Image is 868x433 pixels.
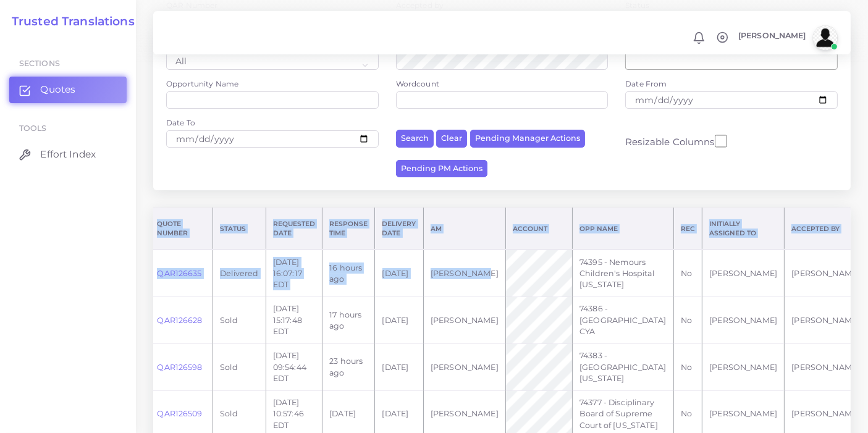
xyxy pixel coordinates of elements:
td: 17 hours ago [322,297,375,344]
span: Quotes [40,83,75,96]
td: [PERSON_NAME] [785,250,867,296]
span: Tools [19,124,47,133]
td: No [673,297,702,344]
td: [DATE] 09:54:44 EDT [266,344,322,391]
td: [PERSON_NAME] [785,344,867,391]
td: [PERSON_NAME] [785,297,867,344]
label: Resizable Columns [625,133,727,149]
th: REC [673,208,702,250]
td: 16 hours ago [322,250,375,296]
button: Pending PM Actions [396,160,487,178]
td: [DATE] [375,297,423,344]
td: [PERSON_NAME] [423,297,505,344]
th: Delivery Date [375,208,423,250]
button: Pending Manager Actions [470,130,585,148]
label: Date To [166,117,195,128]
span: Effort Index [40,148,96,161]
a: Trusted Translations [3,15,135,29]
td: Sold [213,344,266,391]
td: [DATE] [375,250,423,296]
button: Clear [436,130,467,148]
th: AM [423,208,505,250]
input: Resizable Columns [715,133,727,149]
td: [PERSON_NAME] [702,250,785,296]
td: [DATE] 16:07:17 EDT [266,250,322,296]
th: Quote Number [150,208,213,250]
a: QAR126635 [157,269,201,278]
td: [PERSON_NAME] [423,250,505,296]
img: avatar [813,25,838,50]
td: 74395 - Nemours Children's Hospital [US_STATE] [572,250,673,296]
label: Date From [625,78,667,89]
a: [PERSON_NAME]avatar [732,25,842,50]
a: Effort Index [9,141,127,167]
td: [PERSON_NAME] [702,297,785,344]
th: Accepted by [785,208,867,250]
td: 74383 - [GEOGRAPHIC_DATA] [US_STATE] [572,344,673,391]
a: Quotes [9,77,127,103]
a: QAR126509 [157,409,202,418]
td: [DATE] [375,344,423,391]
label: Wordcount [396,78,439,89]
th: Requested Date [266,208,322,250]
td: No [673,344,702,391]
td: [DATE] 15:17:48 EDT [266,297,322,344]
th: Opp Name [572,208,673,250]
th: Account [505,208,572,250]
a: QAR126628 [157,316,202,325]
label: Opportunity Name [166,78,238,89]
td: No [673,250,702,296]
td: 23 hours ago [322,344,375,391]
a: QAR126598 [157,363,202,372]
td: Sold [213,297,266,344]
button: Search [396,130,434,148]
th: Response Time [322,208,375,250]
span: [PERSON_NAME] [738,32,806,40]
td: [PERSON_NAME] [423,344,505,391]
td: Delivered [213,250,266,296]
th: Initially Assigned to [702,208,785,250]
td: 74386 - [GEOGRAPHIC_DATA] CYA [572,297,673,344]
td: [PERSON_NAME] [702,344,785,391]
span: Sections [19,59,60,68]
th: Status [213,208,266,250]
